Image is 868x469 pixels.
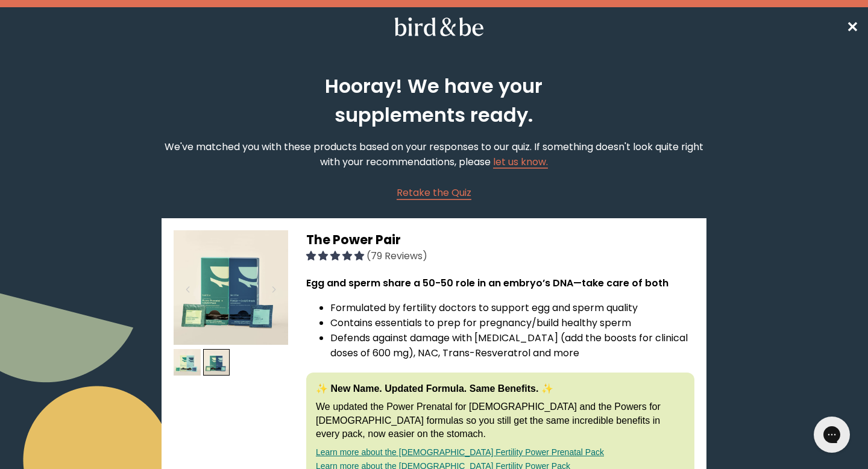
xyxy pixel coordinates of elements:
li: Contains essentials to prep for pregnancy/build healthy sperm [330,315,694,330]
h2: Hooray! We have your supplements ready. [271,72,597,130]
span: 4.92 stars [306,249,366,263]
p: We updated the Power Prenatal for [DEMOGRAPHIC_DATA] and the Powers for [DEMOGRAPHIC_DATA] formul... [316,400,685,441]
img: thumbnail image [174,349,201,376]
img: thumbnail image [174,230,288,345]
span: ✕ [846,17,858,37]
iframe: Gorgias live chat messenger [808,412,856,457]
p: We've matched you with these products based on your responses to our quiz. If something doesn't l... [162,139,706,169]
span: The Power Pair [306,231,401,248]
span: Retake the Quiz [397,186,471,200]
a: Learn more about the [DEMOGRAPHIC_DATA] Fertility Power Prenatal Pack [316,447,604,457]
strong: ✨ New Name. Updated Formula. Same Benefits. ✨ [316,383,553,394]
span: (79 Reviews) [366,249,427,263]
a: ✕ [846,16,858,37]
a: let us know. [493,155,548,169]
li: Formulated by fertility doctors to support egg and sperm quality [330,300,694,315]
img: thumbnail image [203,349,230,376]
a: Retake the Quiz [397,185,471,200]
li: Defends against damage with [MEDICAL_DATA] (add the boosts for clinical doses of 600 mg), NAC, Tr... [330,330,694,360]
strong: Egg and sperm share a 50-50 role in an embryo’s DNA—take care of both [306,276,668,290]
